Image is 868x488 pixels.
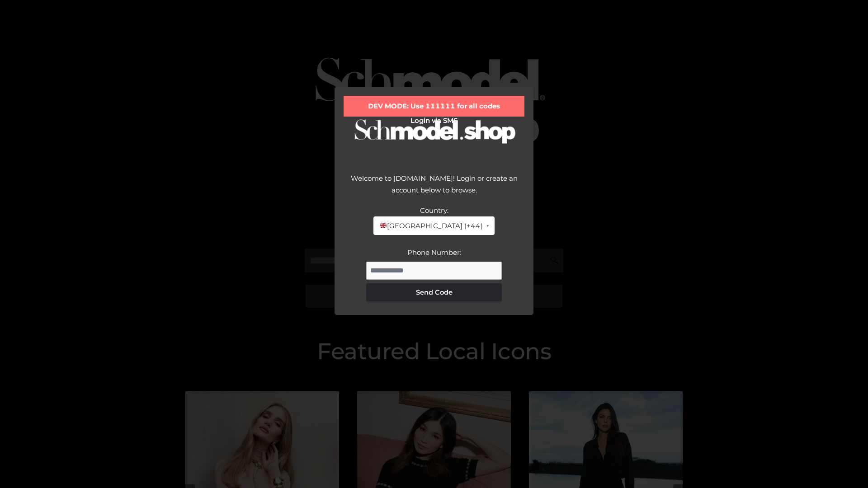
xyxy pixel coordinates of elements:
[344,96,524,117] div: DEV MODE: Use 111111 for all codes
[380,222,387,229] img: 🇬🇧
[344,117,524,125] h2: Login via SMS
[420,206,448,215] label: Country:
[366,283,502,301] button: Send Code
[407,248,461,257] label: Phone Number:
[379,220,482,232] span: [GEOGRAPHIC_DATA] (+44)
[344,173,524,205] div: Welcome to [DOMAIN_NAME]! Login or create an account below to browse.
